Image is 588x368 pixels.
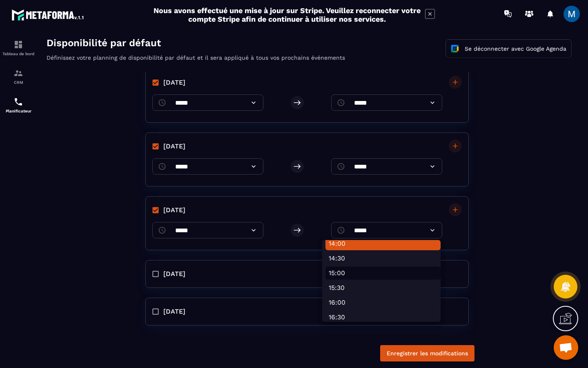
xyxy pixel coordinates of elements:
p: Planificateur [2,109,35,113]
h2: Nous avons effectué une mise à jour sur Stripe. Veuillez reconnecter votre compte Stripe afin de ... [153,6,421,23]
li: 14:30 [287,216,402,229]
img: formation [13,40,23,49]
img: formation [13,68,23,78]
li: 16:00 [287,260,402,274]
li: 15:00 [287,231,402,244]
li: 15:30 [287,246,402,259]
li: 16:30 [287,275,402,288]
img: logo [11,7,85,22]
p: CRM [2,80,35,85]
a: formationformationCRM [2,62,35,91]
img: scheduler [13,97,23,107]
a: Ouvrir le chat [554,335,578,360]
p: Tableau de bord [2,52,35,56]
a: formationformationTableau de bord [2,34,35,62]
li: 14:00 [287,202,402,215]
a: schedulerschedulerPlanificateur [2,91,35,119]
